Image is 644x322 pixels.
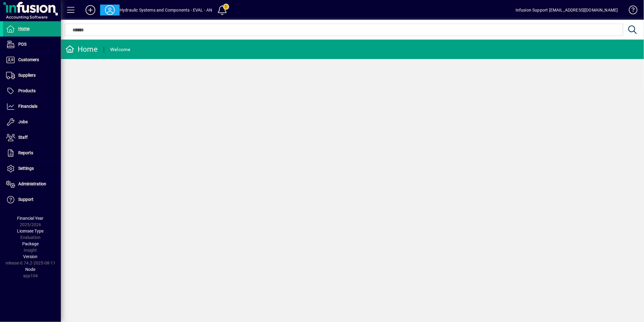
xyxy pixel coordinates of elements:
[3,130,61,145] a: Staff
[18,104,37,109] span: Financials
[26,267,36,272] span: Node
[18,57,39,62] span: Customers
[3,68,61,83] a: Suppliers
[65,44,98,54] div: Home
[3,114,61,130] a: Jobs
[23,254,38,259] span: Version
[17,229,44,233] span: Licensee Type
[624,1,636,21] a: Knowledge Base
[120,5,212,15] div: Hydraulic Systems and Components - EVAL - AN
[18,73,36,78] span: Suppliers
[516,5,618,15] div: Infusion Support [EMAIL_ADDRESS][DOMAIN_NAME]
[3,161,61,176] a: Settings
[22,241,39,246] span: Package
[3,177,61,192] a: Administration
[18,166,34,171] span: Settings
[3,37,61,52] a: POS
[3,99,61,114] a: Financials
[18,197,33,202] span: Support
[18,88,36,93] span: Products
[81,5,100,16] button: Add
[18,150,33,155] span: Reports
[18,42,26,47] span: POS
[3,83,61,99] a: Products
[18,119,28,124] span: Jobs
[18,181,46,186] span: Administration
[3,52,61,68] a: Customers
[18,26,30,31] span: Home
[18,135,28,140] span: Staff
[3,192,61,207] a: Support
[17,216,44,221] span: Financial Year
[3,145,61,161] a: Reports
[100,5,120,16] button: Profile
